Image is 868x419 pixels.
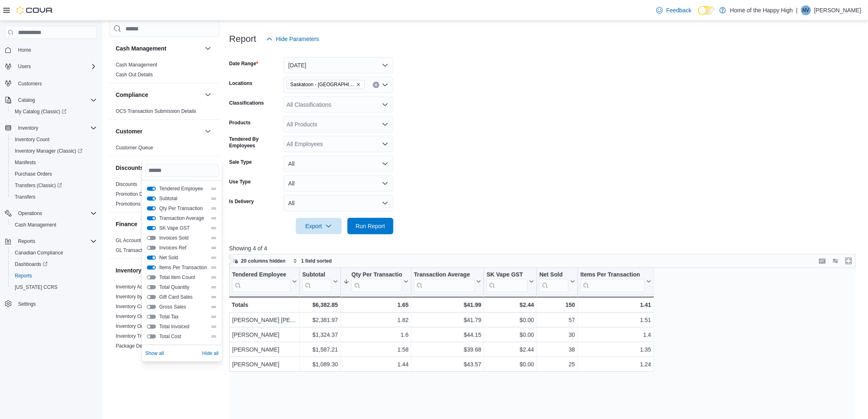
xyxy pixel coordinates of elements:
[539,330,575,340] div: 30
[116,237,155,244] span: GL Account Totals
[210,235,217,241] div: Drag handle
[210,284,217,291] div: Drag handle
[302,271,331,292] div: Subtotal
[147,206,156,211] button: Qty Per Transaction
[11,146,97,156] span: Inventory Manager (Classic)
[116,343,151,349] span: Package Details
[302,345,338,355] div: $1,587.21
[11,158,39,167] a: Manifests
[539,315,575,325] div: 57
[116,44,201,53] button: Cash Management
[147,334,156,339] button: Total Cost
[210,225,217,231] div: Drag handle
[487,315,534,325] div: $0.00
[11,146,86,156] a: Inventory Manager (Classic)
[487,271,528,279] div: SK Vape GST
[580,271,645,292] div: Items Per Transaction
[202,348,219,358] button: Hide all
[232,345,297,355] div: [PERSON_NAME]
[116,313,184,320] span: Inventory On Hand by Package
[159,264,207,271] span: Items Per Transaction
[15,79,45,89] a: Customers
[487,330,534,340] div: $0.00
[159,235,207,241] span: Invoices Sold
[343,315,409,325] div: 1.82
[844,256,854,266] button: Enter fullscreen
[159,254,207,261] span: Net Sold
[147,344,156,348] button: Gross Profit
[414,315,481,325] div: $41.79
[203,44,213,53] button: Cash Management
[580,315,651,325] div: 1.51
[698,15,699,15] span: Dark Mode
[263,31,322,47] button: Hide Parameters
[15,78,97,88] span: Customers
[109,236,219,259] div: Finance
[229,136,280,149] label: Tendered By Employees
[210,185,217,192] div: Drag handle
[11,192,97,202] span: Transfers
[8,247,100,259] button: Canadian Compliance
[18,238,35,245] span: Reports
[232,330,297,340] div: [PERSON_NAME]
[147,305,156,309] button: Gross Sales
[580,271,645,279] div: Items Per Transaction
[302,315,338,325] div: $2,381.97
[373,82,379,88] button: Clear input
[539,359,575,369] div: 25
[147,285,156,289] button: Total Quantity
[796,5,798,15] p: |
[159,185,207,192] span: Tendered Employee
[8,282,100,293] button: [US_STATE] CCRS
[347,218,393,234] button: Run Report
[15,272,32,279] span: Reports
[116,181,137,188] span: Discounts
[229,244,862,252] p: Showing 4 of 4
[11,271,97,281] span: Reports
[147,295,156,299] button: Gift Card Sales
[116,266,142,275] h3: Inventory
[159,215,207,222] span: Transaction Average
[15,236,39,246] button: Reports
[580,330,651,340] div: 1.4
[11,220,97,230] span: Cash Management
[301,258,332,264] span: 1 field sorted
[8,134,100,145] button: Inventory Count
[15,95,38,105] button: Catalog
[11,135,53,144] a: Inventory Count
[352,271,402,292] div: Qty Per Transaction
[232,315,297,325] div: [PERSON_NAME] [PERSON_NAME]
[147,236,156,240] button: Invoices Sold
[147,216,156,220] button: Transaction Average
[116,71,153,78] span: Cash Out Details
[487,345,534,355] div: $2.44
[8,145,100,157] a: Inventory Manager (Classic)
[116,323,182,329] a: Inventory On Hand by Product
[116,127,142,135] h3: Customer
[18,80,42,87] span: Customers
[210,343,217,350] div: Drag handle
[343,359,409,369] div: 1.44
[116,164,183,172] h3: Discounts & Promotions
[15,45,34,55] a: Home
[487,271,534,292] button: SK Vape GST
[302,330,338,340] div: $1,324.37
[159,294,207,300] span: Gift Card Sales
[116,333,165,339] a: Inventory Transactions
[290,80,354,89] span: Saskatoon - [GEOGRAPHIC_DATA] - Fire & Flower
[818,256,827,266] button: Keyboard shortcuts
[147,246,156,250] button: Invoices Ref
[116,314,184,319] a: Inventory On Hand by Package
[15,284,57,291] span: [US_STATE] CCRS
[356,222,385,230] span: Run Report
[210,333,217,340] div: Drag handle
[232,271,297,292] button: Tendered Employee
[18,301,36,307] span: Settings
[210,205,217,212] div: Drag handle
[283,156,393,172] button: All
[15,123,41,133] button: Inventory
[831,256,841,266] button: Display options
[109,179,219,212] div: Discounts & Promotions
[653,2,694,18] a: Feedback
[15,123,97,133] span: Inventory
